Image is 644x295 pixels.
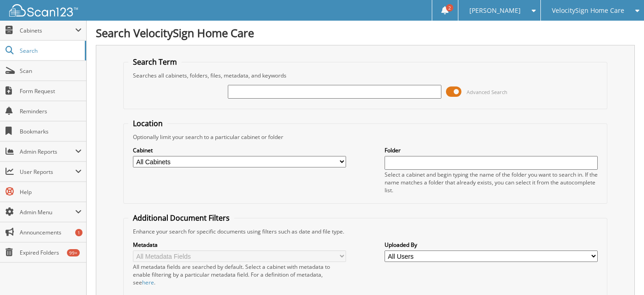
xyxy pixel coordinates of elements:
[128,133,602,141] div: Optionally limit your search to a particular cabinet or folder
[96,25,635,40] h1: Search VelocitySign Home Care
[133,146,346,154] label: Cabinet
[20,27,75,34] span: Cabinets
[552,8,624,13] span: VelocitySign Home Care
[75,229,83,236] div: 1
[20,47,80,55] span: Search
[20,67,82,75] span: Scan
[128,118,167,128] legend: Location
[128,72,602,79] div: Searches all cabinets, folders, files, metadata, and keywords
[20,228,82,236] span: Announcements
[385,241,598,249] label: Uploaded By
[9,4,78,17] img: scan123-logo-white.svg
[467,89,507,95] span: Advanced Search
[20,128,82,135] span: Bookmarks
[20,107,82,115] span: Reminders
[385,146,598,154] label: Folder
[469,8,521,13] span: [PERSON_NAME]
[20,188,82,196] span: Help
[20,208,75,216] span: Admin Menu
[128,213,234,223] legend: Additional Document Filters
[446,4,453,11] span: 2
[133,263,346,286] div: All metadata fields are searched by default. Select a cabinet with metadata to enable filtering b...
[128,57,182,67] legend: Search Term
[142,278,154,286] a: here
[20,168,75,176] span: User Reports
[385,171,598,194] div: Select a cabinet and begin typing the name of the folder you want to search in. If the name match...
[20,249,82,256] span: Expired Folders
[133,241,346,249] label: Metadata
[20,87,82,95] span: Form Request
[67,249,80,256] div: 99+
[128,228,602,235] div: Enhance your search for specific documents using filters such as date and file type.
[20,148,75,156] span: Admin Reports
